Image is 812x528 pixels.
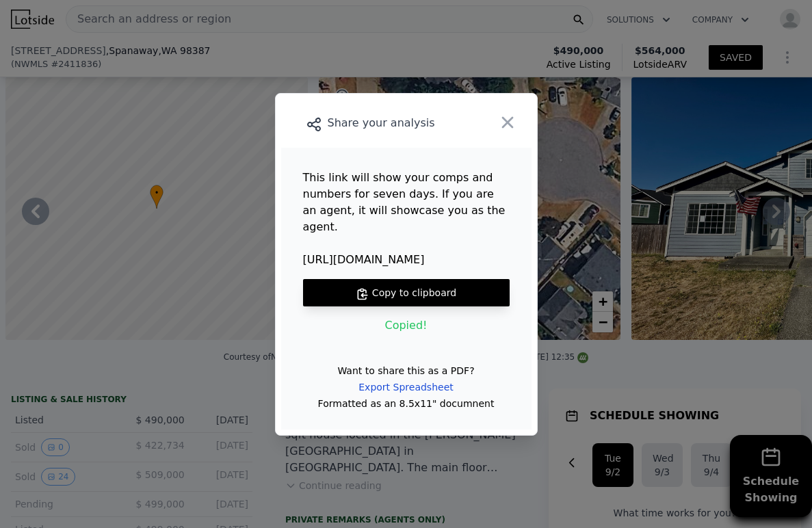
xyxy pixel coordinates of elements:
div: Share your analysis [281,114,482,133]
div: Copied! [303,306,510,345]
div: Export Spreadsheet [348,375,464,399]
div: Want to share this as a PDF? [337,367,474,375]
div: Formatted as an 8.5x11" documnent [318,399,495,408]
span: [URL][DOMAIN_NAME] [303,252,510,268]
button: Copy to clipboard [303,279,510,306]
main: This link will show your comps and numbers for seven days. If you are an agent, it will showcase ... [281,148,532,430]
